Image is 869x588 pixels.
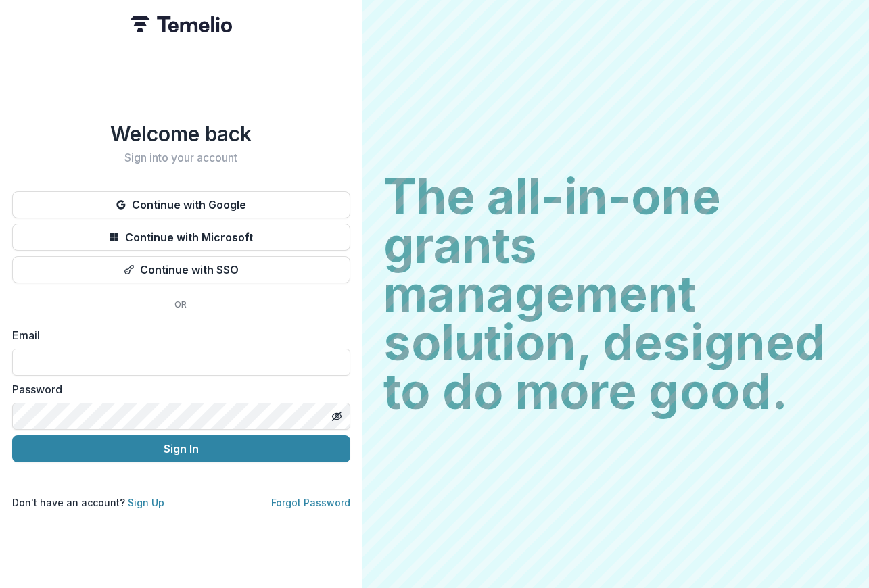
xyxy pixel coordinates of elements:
[12,495,164,510] p: Don't have an account?
[12,224,350,251] button: Continue with Microsoft
[12,256,350,283] button: Continue with SSO
[128,497,164,508] a: Sign Up
[131,16,232,32] img: Temelio
[326,406,348,427] button: Toggle password visibility
[12,151,350,164] h2: Sign into your account
[12,122,350,146] h1: Welcome back
[12,191,350,218] button: Continue with Google
[12,327,342,343] label: Email
[12,435,350,462] button: Sign In
[271,497,350,508] a: Forgot Password
[12,381,342,397] label: Password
